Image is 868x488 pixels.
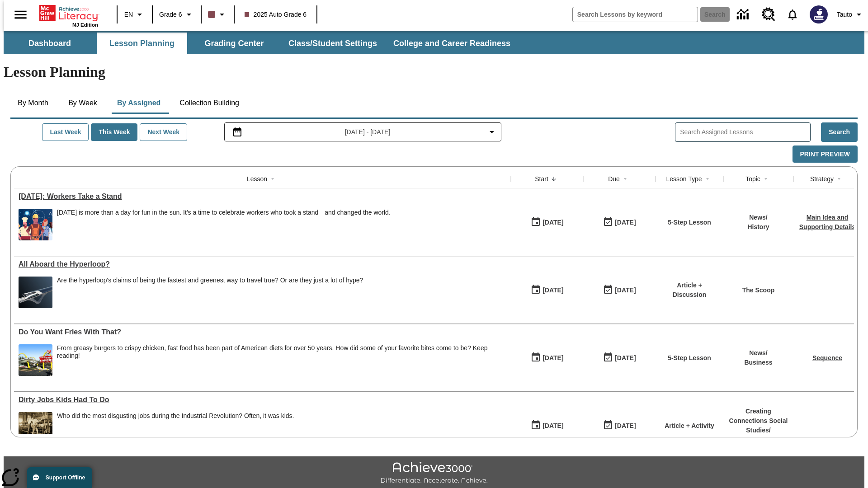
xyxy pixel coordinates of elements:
[600,214,639,231] button: 09/07/25: Last day the lesson can be accessed
[747,213,769,222] p: News /
[204,6,231,23] button: Class color is dark brown. Change class color
[668,353,711,363] p: 5-Step Lesson
[666,174,702,183] div: Lesson Type
[528,349,566,366] button: 07/14/25: First time the lesson was available
[742,286,775,295] p: The Scoop
[57,344,506,376] div: From greasy burgers to crispy chicken, fast food has been part of American diets for over 50 year...
[615,285,636,296] div: [DATE]
[46,474,85,481] span: Support Offline
[804,3,833,26] button: Select a new avatar
[728,407,789,435] p: Creating Connections Social Studies /
[528,282,566,299] button: 07/21/25: First time the lesson was available
[281,33,384,54] button: Class/Student Settings
[19,328,506,336] a: Do You Want Fries With That?, Lessons
[60,92,105,114] button: By Week
[528,214,566,231] button: 09/01/25: First time the lesson was available
[528,417,566,434] button: 07/11/25: First time the lesson was available
[812,354,842,361] a: Sequence
[702,174,713,184] button: Sort
[245,10,307,19] span: 2025 Auto Grade 6
[42,123,89,141] button: Last Week
[19,277,52,308] img: Artist rendering of Hyperloop TT vehicle entering a tunnel
[665,421,714,431] p: Article + Activity
[97,33,187,54] button: Lesson Planning
[810,5,828,23] img: Avatar
[600,282,639,299] button: 06/30/26: Last day the lesson can be accessed
[19,260,506,268] div: All Aboard the Hyperloop?
[833,6,868,23] button: Profile/Settings
[72,22,98,28] span: NJ Edition
[660,281,719,300] p: Article + Discussion
[156,6,198,23] button: Grade: Grade 6, Select a grade
[124,10,133,19] span: EN
[542,285,563,296] div: [DATE]
[620,174,631,184] button: Sort
[140,123,187,141] button: Next Week
[573,7,698,22] input: search field
[834,174,844,184] button: Sort
[615,420,636,432] div: [DATE]
[19,328,506,336] div: Do You Want Fries With That?
[91,123,137,141] button: This Week
[19,260,506,268] a: All Aboard the Hyperloop?, Lessons
[57,344,506,360] div: From greasy burgers to crispy chicken, fast food has been part of American diets for over 50 year...
[600,349,639,366] button: 07/20/26: Last day the lesson can be accessed
[159,10,182,19] span: Grade 6
[542,420,563,432] div: [DATE]
[57,277,363,308] div: Are the hyperloop's claims of being the fastest and greenest way to travel true? Or are they just...
[247,174,267,183] div: Lesson
[821,122,858,142] button: Search
[27,467,92,488] button: Support Offline
[57,412,294,444] div: Who did the most disgusting jobs during the Industrial Revolution? Often, it was kids.
[57,412,294,420] div: Who did the most disgusting jobs during the Industrial Revolution? Often, it was kids.
[345,127,391,137] span: [DATE] - [DATE]
[542,217,563,228] div: [DATE]
[7,1,34,28] button: Open side menu
[19,192,506,201] a: Labor Day: Workers Take a Stand, Lessons
[680,126,810,139] input: Search Assigned Lessons
[542,352,563,364] div: [DATE]
[615,352,636,364] div: [DATE]
[731,2,756,27] a: Data Center
[39,3,98,28] div: Home
[608,174,620,183] div: Due
[745,174,760,183] div: Topic
[668,218,711,227] p: 5-Step Lesson
[548,174,559,184] button: Sort
[19,396,506,404] a: Dirty Jobs Kids Had To Do, Lessons
[57,277,363,284] div: Are the hyperloop's claims of being the fastest and greenest way to travel true? Or are they just...
[110,92,168,114] button: By Assigned
[19,209,52,240] img: A banner with a blue background shows an illustrated row of diverse men and women dressed in clot...
[39,4,98,22] a: Home
[267,174,278,184] button: Sort
[486,127,497,137] svg: Collapse Date Range Filter
[615,217,636,228] div: [DATE]
[781,3,804,26] a: Notifications
[172,92,246,114] button: Collection Building
[744,348,772,358] p: News /
[19,344,52,376] img: One of the first McDonald's stores, with the iconic red sign and golden arches.
[189,33,279,54] button: Grading Center
[4,33,519,54] div: SubNavbar
[10,92,56,114] button: By Month
[228,127,498,137] button: Select the date range menu item
[19,412,52,444] img: Black and white photo of two young boys standing on a piece of heavy machinery
[810,174,834,183] div: Strategy
[799,214,855,230] a: Main Idea and Supporting Details
[535,174,548,183] div: Start
[380,462,488,485] img: Achieve3000 Differentiate Accelerate Achieve
[19,192,506,201] div: Labor Day: Workers Take a Stand
[5,33,95,54] button: Dashboard
[760,174,771,184] button: Sort
[600,417,639,434] button: 11/30/25: Last day the lesson can be accessed
[57,209,391,240] div: Labor Day is more than a day for fun in the sun. It's a time to celebrate workers who took a stan...
[744,358,772,367] p: Business
[747,222,769,232] p: History
[386,33,518,54] button: College and Career Readiness
[4,31,864,54] div: SubNavbar
[793,145,858,163] button: Print Preview
[57,209,391,216] div: [DATE] is more than a day for fun in the sun. It's a time to celebrate workers who took a stand—a...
